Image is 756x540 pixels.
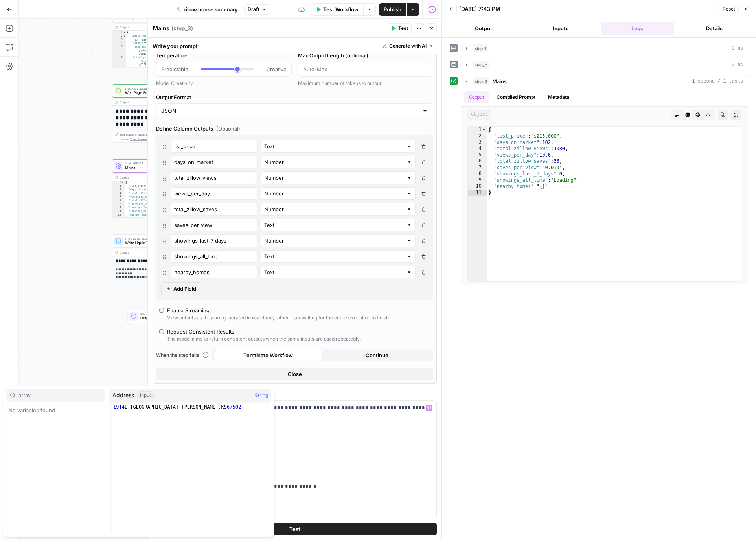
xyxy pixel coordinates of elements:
input: Field Name [174,158,254,166]
div: Enable Streaming [167,306,210,314]
p: No variables found [6,404,105,417]
span: 0 ms [732,61,743,68]
div: 5 [112,195,125,199]
button: Details [677,22,751,35]
div: 8 [468,171,487,177]
button: zillow house summary [171,3,243,16]
div: 2 [112,34,126,38]
span: Write Liquid Text [125,236,182,241]
div: 1 [112,31,126,34]
span: Toggle code folding, rows 1 through 148 [123,31,126,34]
input: Number [264,205,403,213]
span: 1 second / 1 tasks [692,78,743,85]
input: Field Name [174,142,254,150]
div: 9 [468,177,487,183]
span: (Optional) [216,125,240,133]
span: Toggle code folding, rows 1 through 11 [121,181,124,184]
button: Logs [601,22,675,35]
input: Number [264,190,403,197]
div: Write your prompt [148,38,441,54]
input: Search [18,391,101,399]
div: 6 [112,56,126,74]
span: Toggle code folding, rows 2 through 12 [123,34,126,38]
div: 3 [468,139,487,146]
input: Text [264,268,403,276]
span: Test [289,525,300,533]
button: Test [153,523,437,535]
span: Test [398,25,408,32]
input: Field Name [174,174,254,182]
div: 5 [468,152,487,158]
div: Request Consistent Results [167,328,234,335]
div: 7 [468,164,487,171]
span: Creative [266,65,287,73]
button: Compiled Prompt [492,91,540,103]
button: Generate with AI [379,41,437,51]
input: Text [264,221,403,229]
span: Write Liquid Text [125,240,182,246]
input: Number [264,237,403,245]
span: Close [288,370,302,378]
span: Mains [125,165,182,171]
span: step_2 [473,61,489,69]
div: Model Creativity [156,80,292,87]
label: Max Output Length (optional) [298,52,434,59]
span: LLM · GPT-4.1 [125,161,182,166]
button: Output [464,91,489,103]
div: 9 [112,210,125,213]
span: step_1 [473,44,488,52]
div: 5 [112,45,126,56]
div: This output is too large & has been abbreviated for review. to view the full content. [120,133,195,141]
button: 0 ms [461,59,748,71]
button: Test [388,23,412,33]
div: 11 [112,217,125,220]
div: View outputs as they are generated in real-time, rather than waiting for the entire execution to ... [167,314,390,321]
label: Temperature [156,52,292,59]
label: Output Format [156,93,433,101]
span: Publish [384,6,401,13]
button: Test Workflow [311,3,363,16]
div: 3 [112,188,125,192]
span: Test Workflow [323,6,359,13]
div: Output [120,250,182,254]
div: 6 [468,158,487,164]
div: 4 [468,146,487,152]
div: The model aims to return consistent outputs when the same inputs are used repeatedly. [167,335,361,343]
span: Draft [248,6,259,13]
span: zillow house summary [183,6,238,13]
span: step_3 [473,77,489,85]
button: Draft [244,4,270,15]
button: Add Field [161,282,201,295]
input: Auto-Max [303,65,429,73]
span: Terminate Workflow [243,351,293,359]
span: String [255,391,268,399]
div: 7 [112,203,125,206]
div: 4 [112,41,126,45]
button: Inputs [524,22,598,35]
span: Copy the output [130,138,151,141]
span: Google Search [125,15,183,20]
span: Generate with AI [389,42,427,50]
input: Field Name [174,205,254,213]
span: Reset [723,6,735,13]
div: LLM · GPT-4.1MainsStep 3Output{ "list_price":"$215,000", "days_on_market":102, "total_zillow_view... [112,159,198,218]
label: Define Column Outputs [156,125,433,133]
span: End [140,311,178,316]
input: Text [264,252,403,260]
button: Close [156,368,433,380]
input: Field Name [174,190,254,197]
span: When the step fails: [156,352,209,359]
div: 8 [112,206,125,210]
input: Field Name [174,237,254,245]
input: Field Name [174,268,254,276]
textarea: Mains [153,24,169,32]
span: object [467,110,491,120]
input: Text [264,142,403,150]
span: Predictable [161,65,188,73]
div: 10 [468,183,487,190]
div: Output [120,25,182,29]
span: Web Page Scrape [125,90,182,96]
div: 1 second / 1 tasks [461,88,748,285]
input: Enable StreamingView outputs as they are generated in real-time, rather than waiting for the enti... [159,308,164,313]
span: Add Field [173,285,196,293]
